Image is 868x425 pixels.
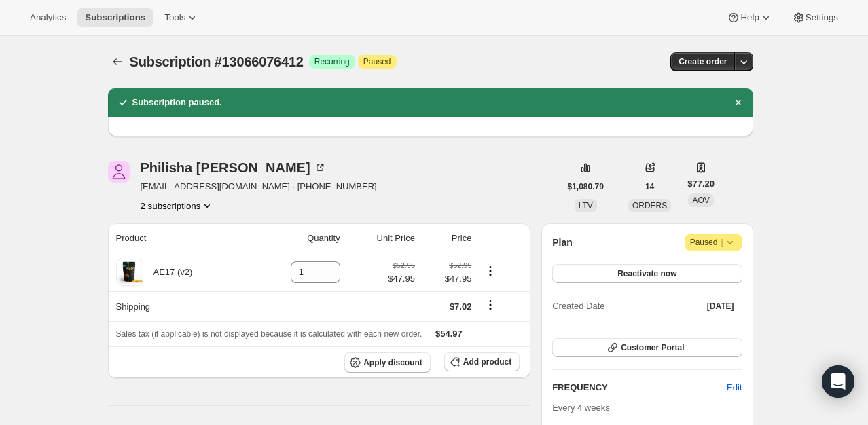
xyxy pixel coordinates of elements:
[314,56,350,67] span: Recurring
[729,93,748,112] button: Dismiss notification
[552,403,610,413] span: Every 4 weeks
[108,223,251,253] th: Product
[707,301,734,312] span: [DATE]
[251,223,344,253] th: Quantity
[552,381,727,394] h2: FREQUENCY
[552,236,573,249] h2: Plan
[806,12,838,23] span: Settings
[721,237,723,248] span: |
[363,357,422,368] span: Apply discount
[699,297,742,316] button: [DATE]
[30,12,66,23] span: Analytics
[727,381,742,394] span: Edit
[679,56,727,67] span: Create order
[344,352,431,373] button: Apply discount
[480,297,501,312] button: Shipping actions
[687,177,715,191] span: $77.20
[108,52,127,71] button: Subscriptions
[637,177,662,196] button: 14
[568,181,604,192] span: $1,080.79
[740,12,759,23] span: Help
[435,329,463,339] span: $54.97
[560,177,612,196] button: $1,080.79
[85,12,145,23] span: Subscriptions
[552,338,742,357] button: Customer Portal
[617,268,676,279] span: Reactivate now
[419,223,476,253] th: Price
[552,299,604,313] span: Created Date
[690,236,737,249] span: Paused
[130,54,304,69] span: Subscription #13066076412
[645,181,654,192] span: 14
[132,96,222,109] h2: Subscription paused.
[579,201,593,210] span: LTV
[388,272,415,286] span: $47.95
[344,223,419,253] th: Unit Price
[449,261,471,270] small: $52.95
[784,8,846,27] button: Settings
[423,272,472,286] span: $47.95
[22,8,74,27] button: Analytics
[692,196,709,205] span: AOV
[164,12,185,23] span: Tools
[621,342,684,353] span: Customer Portal
[141,161,327,174] div: Philisha [PERSON_NAME]
[444,352,520,371] button: Add product
[116,329,422,339] span: Sales tax (if applicable) is not displayed because it is calculated with each new order.
[363,56,391,67] span: Paused
[552,264,742,283] button: Reactivate now
[143,265,193,279] div: AE17 (v2)
[141,199,215,212] button: Product actions
[108,161,130,183] span: Philisha Hanes
[116,259,143,286] img: product img
[141,180,377,193] span: [EMAIL_ADDRESS][DOMAIN_NAME] · [PHONE_NUMBER]
[450,301,472,312] span: $7.02
[822,365,854,398] div: Open Intercom Messenger
[670,52,735,71] button: Create order
[108,291,251,321] th: Shipping
[632,201,667,210] span: ORDERS
[393,261,415,270] small: $52.95
[480,263,501,278] button: Product actions
[719,377,750,399] button: Edit
[719,8,780,27] button: Help
[463,356,511,367] span: Add product
[77,8,153,27] button: Subscriptions
[156,8,207,27] button: Tools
